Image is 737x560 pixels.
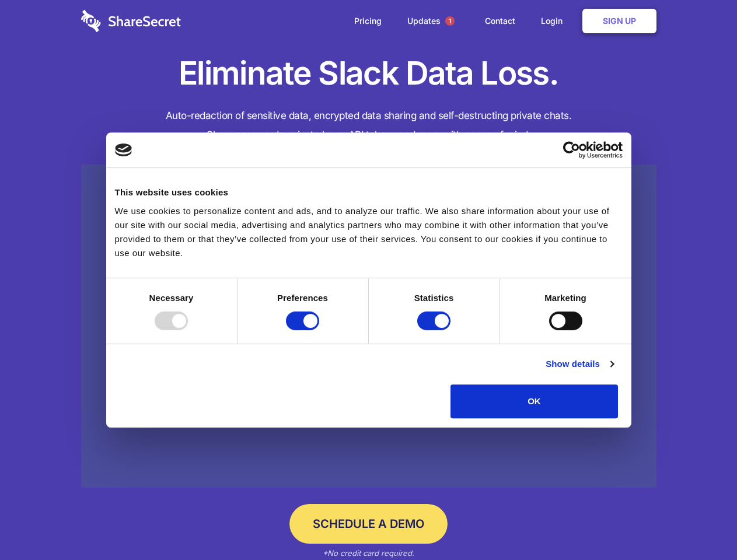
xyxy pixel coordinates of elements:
button: OK [450,384,618,418]
span: 1 [445,16,455,26]
a: Login [529,3,580,39]
strong: Necessary [149,293,194,303]
h4: Auto-redaction of sensitive data, encrypted data sharing and self-destructing private chats. Shar... [81,106,656,145]
a: Contact [473,3,527,39]
strong: Statistics [414,293,454,303]
a: Sign Up [582,9,656,33]
div: This website uses cookies [115,185,623,199]
em: *No credit card required. [323,548,414,558]
strong: Marketing [544,293,586,303]
a: Usercentrics Cookiebot - opens in a new window [521,141,623,159]
img: logo-wordmark-white-trans-d4663122ce5f474addd5e946df7df03e33cb6a1c49d2221995e7729f52c070b2.svg [81,10,181,32]
a: Schedule a Demo [289,504,448,544]
div: We use cookies to personalize content and ads, and to analyze our traffic. We also share informat... [115,204,623,260]
a: Wistia video thumbnail [81,164,656,488]
img: logo [115,143,132,156]
strong: Preferences [277,293,328,303]
a: Pricing [343,3,393,39]
h1: Eliminate Slack Data Loss. [81,52,656,94]
a: Show details [546,357,613,371]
